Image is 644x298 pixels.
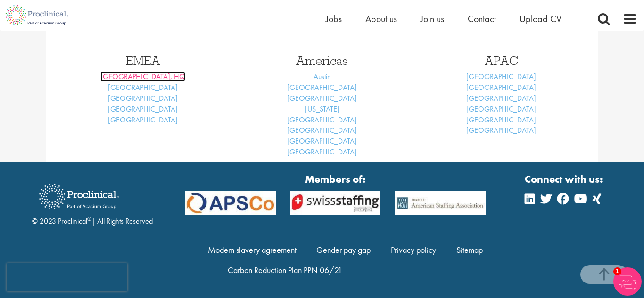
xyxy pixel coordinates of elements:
[60,55,225,67] h3: EMEA
[314,72,331,81] a: Austin
[316,244,371,255] a: Gender pay gap
[456,244,483,255] a: Sitemap
[239,55,405,67] h3: Americas
[287,125,357,135] a: [GEOGRAPHIC_DATA]
[108,104,178,114] a: [GEOGRAPHIC_DATA]
[287,147,357,157] a: [GEOGRAPHIC_DATA]
[283,191,388,215] img: APSCo
[388,191,493,215] img: APSCo
[108,93,178,103] a: [GEOGRAPHIC_DATA]
[32,177,153,227] div: © 2023 Proclinical | All Rights Reserved
[185,172,486,186] strong: Members of:
[32,177,126,216] img: Proclinical Recruitment
[305,104,339,114] a: [US_STATE]
[419,55,584,67] h3: APAC
[208,244,297,255] a: Modern slavery agreement
[466,72,536,81] a: [GEOGRAPHIC_DATA]
[365,13,397,25] a: About us
[613,267,621,275] span: 1
[466,115,536,125] a: [GEOGRAPHIC_DATA]
[100,72,185,81] a: [GEOGRAPHIC_DATA], HQ
[108,82,178,92] a: [GEOGRAPHIC_DATA]
[7,263,127,291] iframe: reCAPTCHA
[466,104,536,114] a: [GEOGRAPHIC_DATA]
[421,13,444,25] a: Join us
[178,191,283,215] img: APSCo
[287,115,357,125] a: [GEOGRAPHIC_DATA]
[466,93,536,103] a: [GEOGRAPHIC_DATA]
[287,93,357,103] a: [GEOGRAPHIC_DATA]
[391,244,436,255] a: Privacy policy
[466,125,536,135] a: [GEOGRAPHIC_DATA]
[326,13,342,25] a: Jobs
[525,172,605,186] strong: Connect with us:
[287,82,357,92] a: [GEOGRAPHIC_DATA]
[613,267,642,296] img: Chatbot
[287,136,357,146] a: [GEOGRAPHIC_DATA]
[520,13,561,25] a: Upload CV
[466,82,536,92] a: [GEOGRAPHIC_DATA]
[468,13,496,25] a: Contact
[228,265,342,275] a: Carbon Reduction Plan PPN 06/21
[108,115,178,125] a: [GEOGRAPHIC_DATA]
[87,215,91,223] sup: ®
